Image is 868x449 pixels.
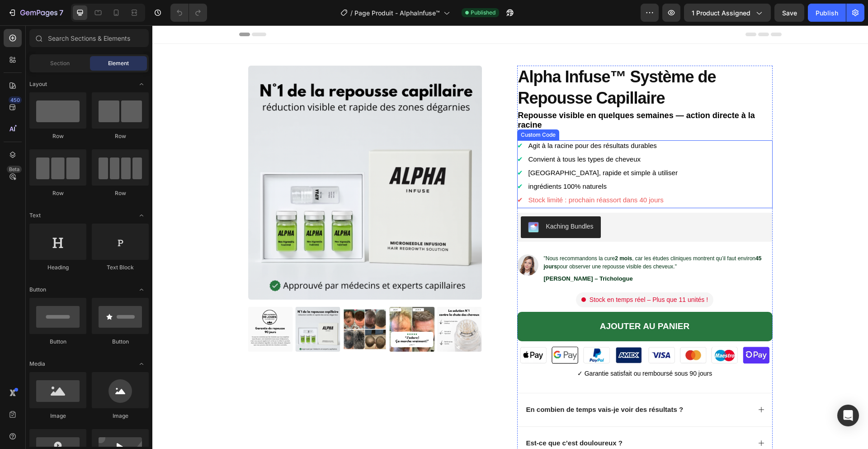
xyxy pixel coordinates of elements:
[816,8,838,18] div: Publish
[152,25,868,449] iframe: Design area
[365,40,620,85] h1: Alpha Infuse™ Système de Repousse Capillaire
[365,318,620,341] img: gempages_577413340163212179-cf6918db-a3c0-406d-b079-d796502bed40.webp
[354,8,440,18] span: Page Produit - AlphaInfuse™
[808,4,846,22] button: Publish
[376,169,511,180] span: Stock limité : prochain réassort dans 40 jours
[837,405,859,426] div: Open Intercom Messenger
[92,338,149,346] div: Button
[365,156,620,167] li: ingrédients 100% naturels
[29,412,86,420] div: Image
[374,380,531,388] span: En combien de temps vais-je voir des résultats ?
[368,191,448,213] button: Kaching Bundles
[448,296,537,307] div: AJOUTER AU PANIER
[367,105,405,114] div: Custom Code
[365,115,620,126] li: Agit à la racine pour des résultats durables
[50,59,70,67] span: Section
[365,156,371,167] span: ✔
[365,344,620,353] p: ✓ Garantie satisfait ou remboursé sous 90 jours
[134,77,149,91] span: Toggle open
[774,4,804,22] button: Save
[374,414,470,421] span: Est-ce que c’est douloureux ?
[782,9,797,17] span: Save
[29,263,86,272] div: Heading
[29,189,86,197] div: Row
[29,132,86,140] div: Row
[366,86,603,105] strong: Repousse visible en quelques semaines — action directe à la racine
[92,189,149,197] div: Row
[462,230,480,236] strong: 2 mois
[394,196,441,206] div: Kaching Bundles
[59,7,63,18] p: 7
[4,4,67,22] button: 7
[29,29,149,47] input: Search Sections & Elements
[365,229,386,250] img: Edna Skopljak
[365,287,620,316] button: AJOUTER AU PANIER
[365,169,371,180] span: ✔
[392,229,620,245] p: "Nous recommandons la cure , car les études cliniques montrent qu’il faut environ pour observer u...
[365,142,620,153] li: [GEOGRAPHIC_DATA], rapide et simple à utiliser
[29,80,47,88] span: Layout
[684,4,771,22] button: 1 product assigned
[692,8,750,18] span: 1 product assigned
[29,360,45,368] span: Media
[92,263,149,272] div: Text Block
[350,8,353,18] span: /
[365,129,371,139] span: ✔
[134,208,149,223] span: Toggle open
[471,9,495,17] span: Published
[365,142,371,153] span: ✔
[29,338,86,346] div: Button
[392,250,481,257] strong: [PERSON_NAME] – Trichologue
[92,412,149,420] div: Image
[170,4,207,22] div: Undo/Redo
[92,132,149,140] div: Row
[9,96,22,104] div: 450
[29,286,46,294] span: Button
[134,282,149,297] span: Toggle open
[376,196,387,207] img: KachingBundles.png
[134,357,149,371] span: Toggle open
[365,129,620,139] li: Convient à tous les types de cheveux
[29,211,41,220] span: Text
[7,166,22,173] div: Beta
[437,270,556,279] span: Stock en temps réel – Plus que 11 unités !
[365,115,371,126] span: ✔
[108,59,129,67] span: Element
